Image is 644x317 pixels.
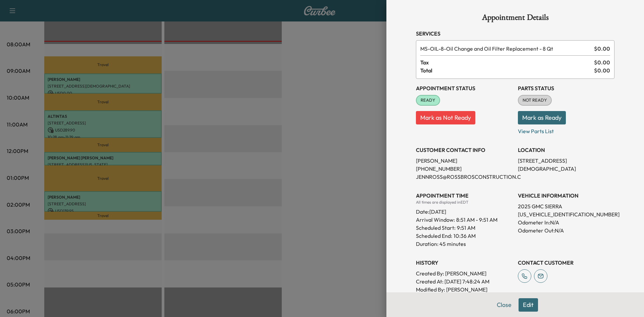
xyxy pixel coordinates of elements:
button: Mark as Ready [518,111,566,124]
h3: History [416,259,513,267]
h1: Appointment Details [416,13,614,24]
h3: VEHICLE INFORMATION [518,192,614,200]
p: 9:51 AM [457,224,475,232]
p: Created By : [PERSON_NAME] [416,269,513,277]
span: $ 0.00 [594,45,610,53]
p: Created At : [DATE] 7:48:24 AM [416,277,513,285]
p: Scheduled Start: [416,224,455,232]
p: Scheduled End: [416,232,452,240]
h3: LOCATION [518,146,614,154]
p: Modified By : [PERSON_NAME] [416,285,513,294]
p: [STREET_ADDRESS][DEMOGRAPHIC_DATA] [518,157,614,173]
p: Duration: 45 minutes [416,240,513,248]
span: Tax [420,58,594,66]
p: View Parts List [518,124,614,135]
h3: Appointment Status [416,84,513,92]
p: Odometer Out: N/A [518,226,614,234]
button: Close [492,298,516,312]
span: $ 0.00 [594,66,610,74]
span: READY [417,97,439,104]
h3: Services [416,30,614,38]
p: [PERSON_NAME] [416,157,513,165]
button: Mark as Not Ready [416,111,475,124]
h3: CONTACT CUSTOMER [518,259,614,267]
p: [US_VEHICLE_IDENTIFICATION_NUMBER] [518,210,614,218]
button: Edit [519,298,538,312]
h3: APPOINTMENT TIME [416,192,513,200]
div: Date: [DATE] [416,205,513,216]
span: 8:51 AM - 9:51 AM [456,216,497,224]
span: NOT READY [519,97,551,104]
p: [PHONE_NUMBER] [416,165,513,173]
span: Total [420,66,594,74]
h3: Parts Status [518,84,614,92]
p: 2025 GMC SIERRA [518,202,614,210]
p: Arrival Window: [416,216,513,224]
span: $ 0.00 [594,58,610,66]
p: Odometer In: N/A [518,218,614,226]
p: 10:36 AM [453,232,476,240]
h3: CUSTOMER CONTACT INFO [416,146,513,154]
div: All times are displayed in EDT [416,200,513,205]
p: JENNROSS@ROSSBROSCONSTRUCTION.C [416,173,513,181]
span: Oil Change and Oil Filter Replacement - 8 Qt [420,45,591,53]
